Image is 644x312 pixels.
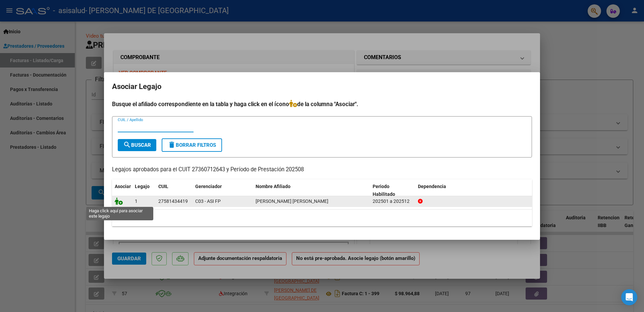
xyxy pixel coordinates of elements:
datatable-header-cell: Asociar [112,179,132,202]
datatable-header-cell: Gerenciador [193,179,253,202]
div: 202501 a 202512 [373,197,413,205]
span: Legajo [135,184,150,189]
span: 1 [135,198,138,204]
h4: Busque el afiliado correspondiente en la tabla y haga click en el ícono de la columna "Asociar". [112,100,532,108]
datatable-header-cell: Nombre Afiliado [253,179,370,202]
span: Borrar Filtros [168,142,216,148]
span: Buscar [123,142,151,148]
span: LUQUE LUNA ISABELLA ADABEL [256,198,328,204]
mat-icon: delete [168,141,176,149]
span: CUIL [158,184,168,189]
span: Nombre Afiliado [256,184,290,189]
span: Dependencia [418,184,446,189]
span: Gerenciador [195,184,222,189]
div: Open Intercom Messenger [621,289,637,305]
datatable-header-cell: Legajo [132,179,156,202]
span: C03 - ASI FP [195,198,221,204]
p: Legajos aprobados para el CUIT 27360712643 y Período de Prestación 202508 [112,166,532,174]
span: Asociar [115,184,131,189]
datatable-header-cell: Periodo Habilitado [370,179,415,202]
h2: Asociar Legajo [112,80,532,93]
button: Borrar Filtros [162,138,222,152]
datatable-header-cell: Dependencia [415,179,532,202]
mat-icon: search [123,141,131,149]
div: 27581434419 [158,197,188,205]
span: Periodo Habilitado [373,184,395,197]
div: 1 registros [112,210,532,226]
datatable-header-cell: CUIL [156,179,193,202]
button: Buscar [118,139,156,151]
